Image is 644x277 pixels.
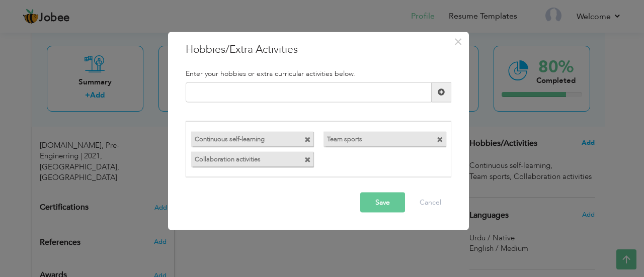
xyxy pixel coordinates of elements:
[360,193,405,213] button: Save
[454,32,462,50] span: ×
[186,42,451,57] h3: Hobbies/Extra Activities
[410,193,451,213] button: Cancel
[450,33,466,49] button: Close
[186,69,451,77] h5: Enter your hobbies or extra curricular activities below.
[324,132,428,144] label: Team sports
[191,132,295,144] label: Continuous self-learning
[191,152,295,164] label: Collaboration activities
